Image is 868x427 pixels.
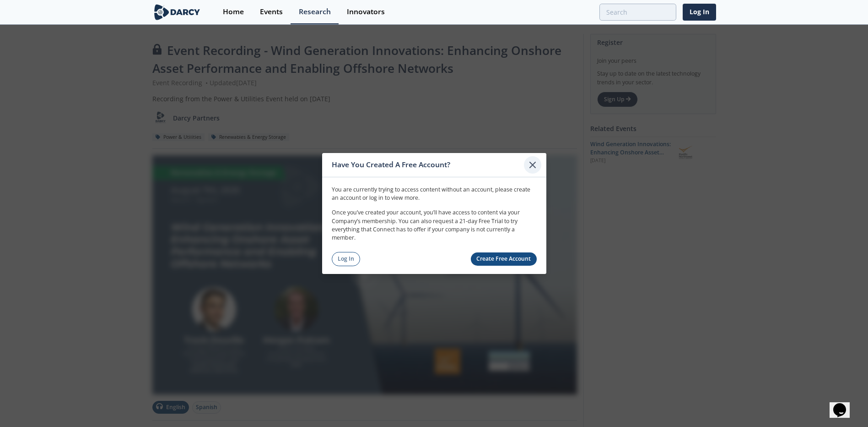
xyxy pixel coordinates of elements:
iframe: chat widget [830,390,859,418]
p: You are currently trying to access content without an account, please create an account or log in... [332,185,537,202]
div: Have You Created A Free Account? [332,156,524,174]
a: Create Free Account [471,252,537,266]
a: Log In [683,4,716,21]
div: Research [299,8,331,16]
input: Advanced Search [599,4,676,21]
img: logo-wide.svg [152,4,202,20]
a: Log In [332,252,361,266]
p: Once you’ve created your account, you’ll have access to content via your Company’s membership. Yo... [332,208,537,242]
div: Events [260,8,283,16]
div: Innovators [347,8,385,16]
div: Home [223,8,244,16]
